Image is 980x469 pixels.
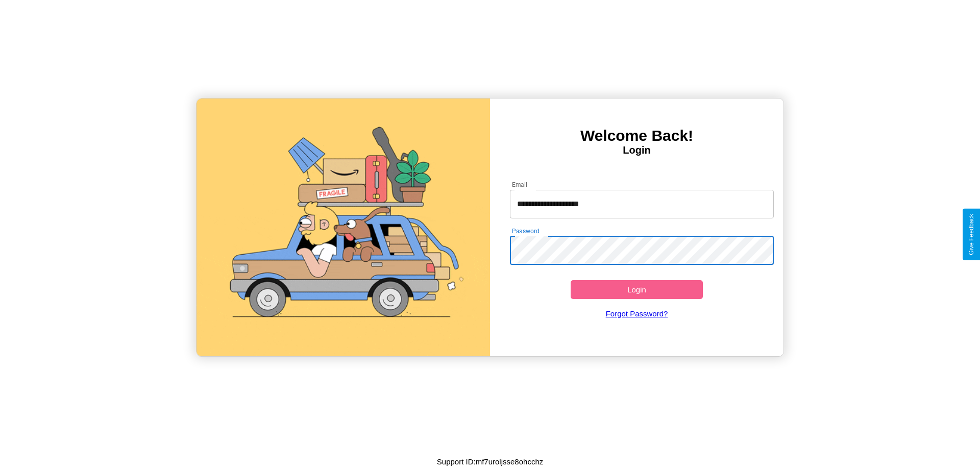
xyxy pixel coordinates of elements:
label: Password [512,227,539,235]
label: Email [512,180,528,189]
a: Forgot Password? [505,299,769,328]
div: Give Feedback [968,214,975,255]
p: Support ID: mf7uroljsse8ohcchz [437,455,543,468]
h3: Welcome Back! [490,127,783,144]
button: Login [571,280,703,299]
img: gif [197,98,490,356]
h4: Login [490,144,783,156]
